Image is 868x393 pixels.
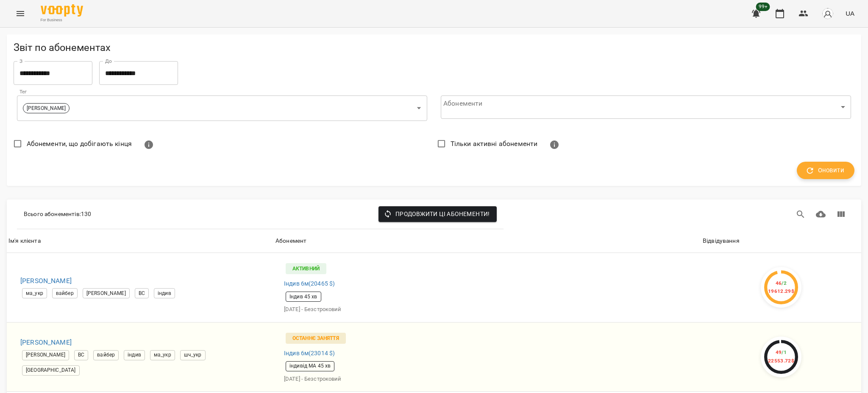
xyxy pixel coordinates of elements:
p: [DATE] - Безстроковий [284,305,691,314]
div: Абонемент [275,236,306,246]
button: Продовжити ці абонементи! [378,206,497,222]
p: [PERSON_NAME] [27,104,66,112]
span: ма_укр [150,351,175,359]
div: Сортувати [275,236,306,246]
span: Оновити [807,165,844,176]
div: ​ [441,95,851,119]
span: For Business [41,17,83,23]
button: Завантажити CSV [811,204,831,225]
span: Індив 6м ( 23014 $ ) [284,349,335,358]
span: вайбер [94,351,118,359]
span: Ім'я клієнта [8,236,272,246]
div: Сортувати [8,236,41,246]
button: UA [842,6,858,21]
span: Продовжити ці абонементи! [385,209,490,219]
p: Всього абонементів : 130 [24,210,91,219]
span: індив [124,351,145,359]
h6: [PERSON_NAME] [20,275,267,287]
img: avatar_s.png [822,8,834,20]
span: Відвідування [703,236,860,246]
a: [PERSON_NAME][PERSON_NAME]ВСвайберіндивма_укршч_укр[GEOGRAPHIC_DATA] [14,337,267,377]
button: Menu [10,3,31,24]
div: Сортувати [703,236,740,246]
span: ма_укр [22,290,47,297]
a: [PERSON_NAME]ма_укрвайбер[PERSON_NAME]ВСіндив [14,275,267,300]
span: UA [846,9,854,18]
span: [PERSON_NAME] [22,351,69,359]
img: Voopty Logo [41,4,83,17]
span: вайбер [53,290,77,297]
span: Індив 6м ( 20465 $ ) [284,279,335,288]
div: [PERSON_NAME] [17,95,427,121]
a: АктивнийІндив 6м(20465 $)Індив 45 хв[DATE] - Безстроковий [281,258,694,317]
p: Останнє заняття [286,333,346,344]
button: Оновити [797,162,854,180]
span: [PERSON_NAME] [83,290,129,297]
span: індивід МА 45 хв [286,362,334,370]
h5: Звіт по абонементах [14,41,854,54]
button: Вигляд колонок [831,204,851,225]
div: 46 19612.29 $ [768,279,795,296]
div: 49 22553.72 $ [768,348,795,365]
span: Абонемент [275,236,699,246]
p: Активний [286,263,326,274]
span: / 1 [782,349,787,355]
span: Тільки активні абонементи [451,139,538,149]
span: [GEOGRAPHIC_DATA] [22,367,79,374]
span: 99+ [756,3,770,11]
span: індив [154,290,175,297]
div: Table Toolbar [7,199,861,229]
span: Індив 45 хв [286,293,321,300]
span: Абонементи, що добігають кінця [27,139,132,149]
a: Останнє заняттяІндив 6м(23014 $)індивід МА 45 хв[DATE] - Безстроковий [281,328,694,387]
p: [DATE] - Безстроковий [284,375,691,383]
button: Пошук [790,204,811,225]
h6: [PERSON_NAME] [20,337,267,348]
div: Ім'я клієнта [8,236,41,246]
span: шч_укр [181,351,205,359]
span: ВС [75,351,88,359]
span: / 2 [782,280,787,286]
div: Відвідування [703,236,740,246]
span: ВС [135,290,148,297]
